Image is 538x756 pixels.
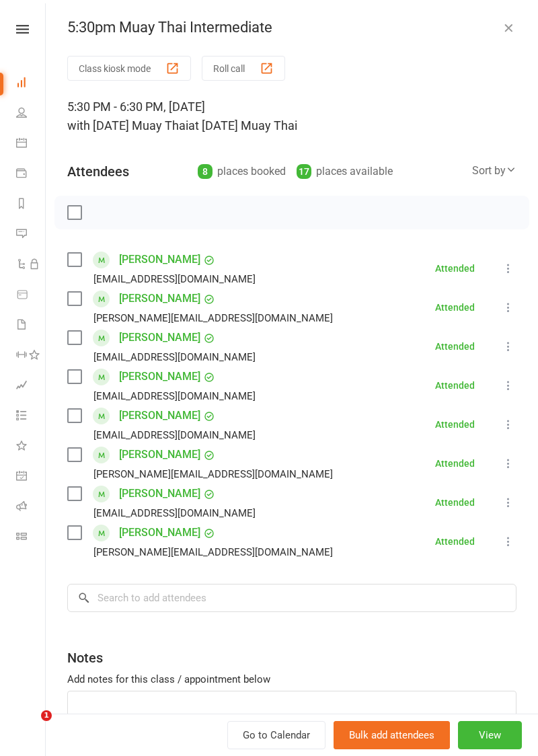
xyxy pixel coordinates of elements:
[334,721,450,749] button: Bulk add attendees
[119,366,200,387] a: [PERSON_NAME]
[13,710,46,743] iframe: Intercom live chat
[119,288,200,309] a: [PERSON_NAME]
[119,405,200,426] a: [PERSON_NAME]
[435,537,475,546] div: Attended
[16,462,46,492] a: General attendance kiosk mode
[435,264,475,273] div: Attended
[119,522,200,543] a: [PERSON_NAME]
[67,56,191,81] button: Class kiosk mode
[435,342,475,351] div: Attended
[93,270,256,288] div: [EMAIL_ADDRESS][DOMAIN_NAME]
[16,129,46,159] a: Calendar
[93,426,256,444] div: [EMAIL_ADDRESS][DOMAIN_NAME]
[16,99,46,129] a: People
[67,118,188,133] span: with [DATE] Muay Thai
[227,721,325,749] a: Go to Calendar
[16,432,46,462] a: What's New
[67,98,516,135] div: 5:30 PM - 6:30 PM, [DATE]
[16,190,46,220] a: Reports
[93,348,256,366] div: [EMAIL_ADDRESS][DOMAIN_NAME]
[41,710,52,721] span: 1
[16,159,46,190] a: Payments
[93,543,333,561] div: [PERSON_NAME][EMAIL_ADDRESS][DOMAIN_NAME]
[119,483,200,504] a: [PERSON_NAME]
[188,118,297,133] span: at [DATE] Muay Thai
[458,721,522,749] button: View
[435,498,475,507] div: Attended
[16,492,46,523] a: Roll call kiosk mode
[472,162,516,180] div: Sort by
[67,648,103,667] div: Notes
[46,19,538,36] div: 5:30pm Muay Thai Intermediate
[16,69,46,99] a: Dashboard
[119,444,200,465] a: [PERSON_NAME]
[16,523,46,553] a: Class kiosk mode
[435,459,475,468] div: Attended
[67,584,516,612] input: Search to add attendees
[435,420,475,429] div: Attended
[93,387,256,405] div: [EMAIL_ADDRESS][DOMAIN_NAME]
[93,309,333,327] div: [PERSON_NAME][EMAIL_ADDRESS][DOMAIN_NAME]
[93,465,333,483] div: [PERSON_NAME][EMAIL_ADDRESS][DOMAIN_NAME]
[297,164,311,179] div: 17
[67,671,516,687] div: Add notes for this class / appointment below
[435,381,475,390] div: Attended
[119,327,200,348] a: [PERSON_NAME]
[119,249,200,270] a: [PERSON_NAME]
[67,162,129,181] div: Attendees
[202,56,285,81] button: Roll call
[297,162,393,181] div: places available
[16,371,46,402] a: Assessments
[198,164,213,179] div: 8
[16,280,46,311] a: Product Sales
[93,504,256,522] div: [EMAIL_ADDRESS][DOMAIN_NAME]
[198,162,286,181] div: places booked
[435,303,475,312] div: Attended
